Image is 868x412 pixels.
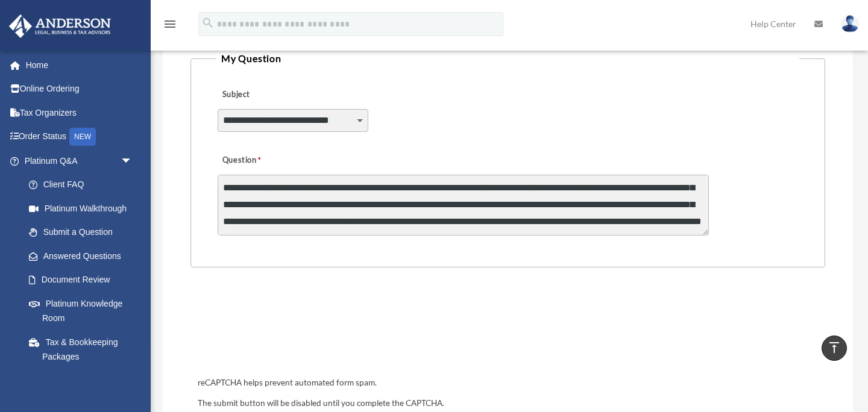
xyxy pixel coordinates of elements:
a: Tax & Bookkeeping Packages [17,330,151,369]
div: NEW [69,128,96,146]
img: User Pic [841,15,859,33]
a: Home [8,53,151,77]
a: Tax Organizers [8,101,151,125]
i: vertical_align_top [827,340,841,355]
a: Platinum Walkthrough [17,196,151,220]
img: Anderson Advisors Platinum Portal [5,14,115,38]
div: The submit button will be disabled until you complete the CAPTCHA. [193,396,823,411]
a: Document Review [17,268,151,292]
a: Platinum Q&Aarrow_drop_down [8,149,151,173]
a: Order StatusNEW [8,125,151,149]
a: Submit a Question [17,220,145,245]
span: arrow_drop_down [121,149,145,173]
a: Answered Questions [17,244,151,268]
a: Land Trust & Deed Forum [17,369,151,407]
a: menu [163,21,177,31]
label: Subject [218,87,332,104]
a: Online Ordering [8,77,151,101]
div: reCAPTCHA helps prevent automated form spam. [193,376,823,390]
legend: My Question [216,50,799,67]
i: search [201,16,215,30]
a: vertical_align_top [822,336,847,361]
label: Question [218,152,311,169]
iframe: reCAPTCHA [194,305,377,352]
i: menu [163,17,177,31]
a: Platinum Knowledge Room [17,292,151,330]
a: Client FAQ [17,173,151,197]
